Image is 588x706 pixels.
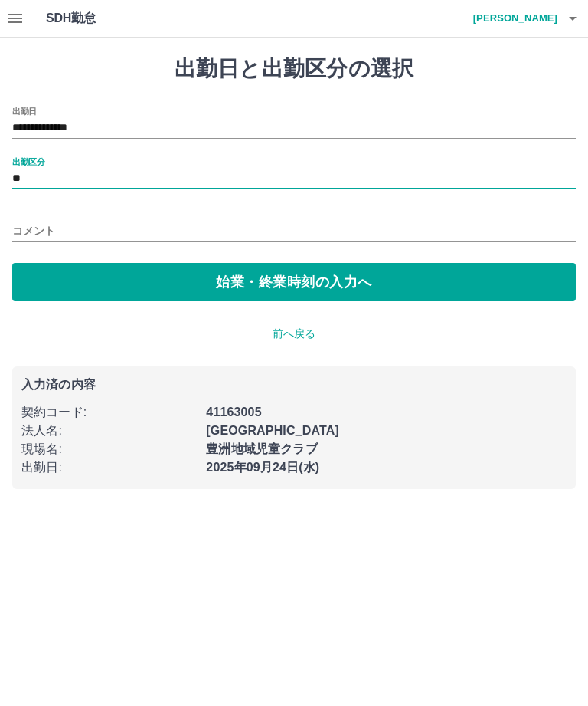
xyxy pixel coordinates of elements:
b: 2025年09月24日(水) [206,461,319,474]
p: 法人名 : [21,422,197,440]
b: [GEOGRAPHIC_DATA] [206,424,339,437]
p: 契約コード : [21,403,197,422]
label: 出勤区分 [12,156,44,167]
p: 出勤日 : [21,458,197,477]
label: 出勤日 [12,105,37,117]
b: 41163005 [206,406,261,419]
h1: 出勤日と出勤区分の選択 [12,56,576,82]
b: 豊洲地域児童クラブ [206,442,317,455]
button: 始業・終業時刻の入力へ [12,263,576,301]
p: 入力済の内容 [21,379,567,391]
p: 現場名 : [21,440,197,458]
p: 前へ戻る [12,326,576,342]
